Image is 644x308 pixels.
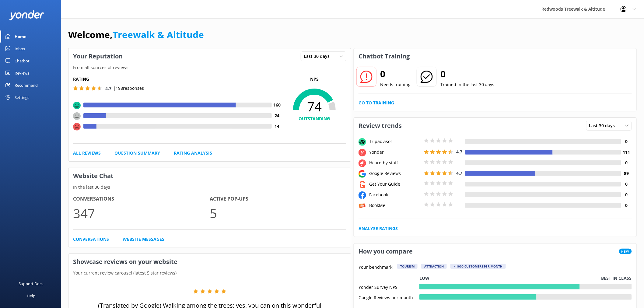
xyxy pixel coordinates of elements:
a: All Reviews [73,150,101,156]
a: Conversations [73,236,109,243]
h3: Review trends [354,118,406,134]
a: Go to Training [359,100,394,106]
p: In the last 30 days [68,184,351,191]
div: Facebook [368,191,422,198]
h4: 24 [272,112,282,119]
h4: 89 [621,170,632,177]
p: 347 [73,203,210,223]
a: Treewalk & Altitude [113,28,204,41]
div: Google Reviews per month [359,294,419,300]
div: Google Reviews [368,170,422,177]
h4: OUTSTANDING [282,115,346,122]
p: Your benchmark: [359,264,394,271]
p: Best in class [601,275,632,282]
h3: Chatbot Training [354,48,414,64]
div: > 1000 customers per month [450,264,506,269]
p: | 198 responses [113,85,144,92]
a: Question Summary [114,150,160,156]
h4: 14 [272,123,282,130]
p: NPS [282,76,346,82]
h3: How you compare [354,243,417,259]
div: Chatbot [15,55,30,67]
h3: Showcase reviews on your website [68,254,351,270]
h5: Rating [73,76,282,82]
h4: Conversations [73,195,210,203]
span: Last 30 days [589,122,619,129]
div: Tourism [397,264,418,269]
h3: Your Reputation [68,48,127,64]
div: Settings [15,91,29,103]
div: Yonder Survey NPS [359,284,419,289]
div: Reviews [15,67,29,79]
h4: 0 [621,191,632,198]
p: Trained in the last 30 days [440,81,495,88]
h4: 0 [621,159,632,166]
span: 4.7 [456,149,462,155]
h1: Welcome, [68,27,204,42]
a: Rating Analysis [174,150,212,156]
div: Tripadvisor [368,138,422,145]
a: Analyse Ratings [359,225,398,232]
div: Home [15,30,26,43]
div: Get Your Guide [368,181,422,187]
h3: Website Chat [68,168,351,184]
h4: Active Pop-ups [210,195,346,203]
h4: 0 [621,181,632,187]
h4: 111 [621,149,632,156]
div: Inbox [15,43,25,55]
h4: 0 [621,202,632,209]
h2: 0 [380,67,411,81]
p: Your current review carousel (latest 5 star reviews) [68,270,351,276]
h4: 160 [272,102,282,108]
p: From all sources of reviews [68,64,351,71]
div: Heard by staff [368,159,422,166]
span: New [619,249,632,254]
div: Yonder [368,149,422,156]
a: Website Messages [123,236,164,243]
span: Last 30 days [304,53,333,60]
div: Help [27,290,35,302]
h2: 0 [440,67,495,81]
p: 5 [210,203,346,223]
h4: 0 [621,138,632,145]
div: Recommend [15,79,38,91]
div: Support Docs [19,278,44,290]
img: yonder-white-logo.png [9,10,44,20]
p: Low [419,275,429,282]
div: Attraction [421,264,447,269]
div: BookMe [368,202,422,209]
p: Needs training [380,81,411,88]
span: 4.7 [105,86,111,91]
span: 74 [282,99,346,114]
span: 4.7 [456,170,462,176]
